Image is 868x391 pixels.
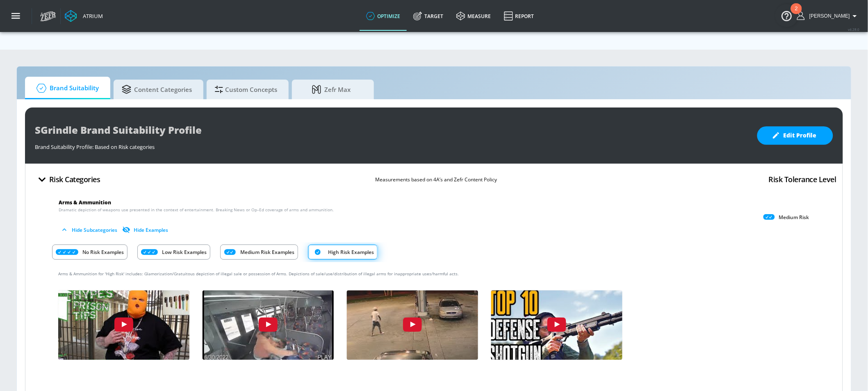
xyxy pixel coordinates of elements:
button: Open Resource Center, 2 new notifications [775,4,798,27]
span: login as: sarah.grindle@zefr.com [806,13,850,19]
button: 2rQgHsXF5U8 [203,290,334,360]
button: 7Jw2whlFNzs [58,290,189,360]
h4: Risk Tolerance Level [769,174,836,185]
button: C0k3mKi494I [491,290,622,360]
img: 2rQgHsXF5U8 [196,287,340,368]
div: Atrium [80,12,103,20]
span: Content Categories [122,80,192,99]
button: HBwzeh8JrDw [347,290,478,360]
a: measure [450,1,497,31]
span: v 4.28.0 [848,27,860,32]
p: Medium Risk Examples [240,248,294,256]
div: 2 [795,9,798,19]
span: Arms & Ammunition [59,199,111,206]
span: Custom Concepts [215,80,277,99]
p: Medium Risk [779,214,809,221]
div: Brand Suitability Profile: Based on Risk categories [35,139,749,151]
span: Edit Profile [774,130,817,141]
button: Hide Subcategories [59,223,121,237]
button: Risk Categories [32,170,104,189]
a: Atrium [65,10,103,22]
p: Low Risk Examples [162,248,207,256]
button: Edit Profile [757,126,833,145]
p: No Risk Examples [82,248,124,256]
div: Risk Category Examples [52,242,816,262]
a: optimize [360,1,407,31]
button: [PERSON_NAME] [797,11,860,21]
p: Measurements based on 4A’s and Zefr Content Policy [375,175,497,184]
span: Arms & Ammunition for 'High Risk' includes: Glamorization/Gratuitous depiction of illegal sale or... [58,271,459,277]
img: C0k3mKi494I [485,287,629,368]
span: Brand Suitability [33,78,99,98]
img: HBwzeh8JrDw [340,287,485,368]
img: 7Jw2whlFNzs [52,287,196,368]
h4: Risk Categories [49,174,100,185]
a: Report [497,1,540,31]
a: Target [407,1,450,31]
button: Hide Examples [121,223,171,237]
span: Dramatic depiction of weapons use presented in the context of entertainment. Breaking News or Op–... [59,207,334,213]
span: Zefr Max [300,80,362,99]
